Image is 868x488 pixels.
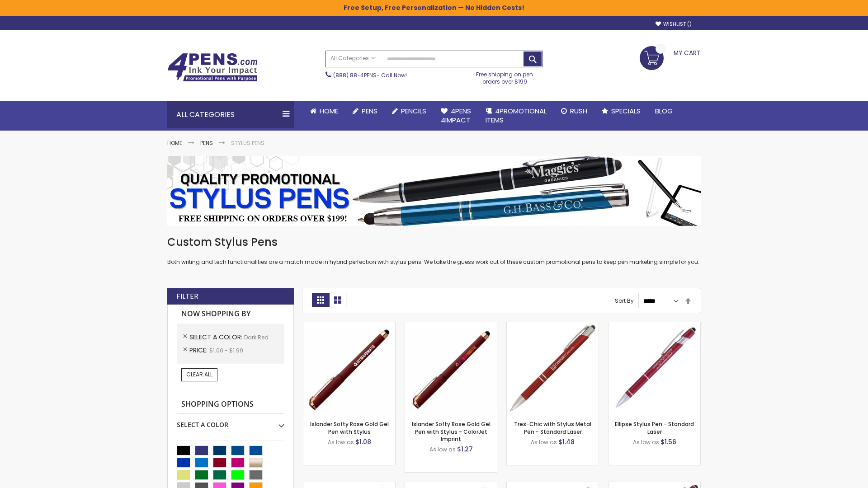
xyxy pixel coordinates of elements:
[609,322,700,329] a: Ellipse Stylus Pen - Standard Laser-Dark Red
[594,101,648,121] a: Specials
[405,322,497,414] img: Islander Softy Rose Gold Gel Pen with Stylus - ColorJet Imprint-Dark Red
[303,322,395,414] img: Islander Softy Rose Gold Gel Pen with Stylus-Dark Red
[412,420,491,442] a: Islander Softy Rose Gold Gel Pen with Stylus - ColorJet Imprint
[167,139,182,147] a: Home
[177,395,284,414] strong: Shopping Options
[330,55,376,62] span: All Categories
[200,139,213,147] a: Pens
[167,235,701,249] h1: Custom Stylus Pens
[333,71,377,79] a: (888) 88-4PENS
[177,414,284,429] div: Select A Color
[176,291,198,301] strong: Filter
[570,106,587,116] span: Rush
[303,101,345,121] a: Home
[514,420,591,435] a: Tres-Chic with Stylus Metal Pen - Standard Laser
[355,437,371,446] span: $1.08
[209,347,243,354] span: $1.00 - $1.99
[177,305,284,324] strong: Now Shopping by
[320,106,338,116] span: Home
[326,51,380,66] a: All Categories
[385,101,434,121] a: Pencils
[655,106,673,116] span: Blog
[345,101,385,121] a: Pens
[405,322,497,329] a: Islander Softy Rose Gold Gel Pen with Stylus - ColorJet Imprint-Dark Red
[310,420,389,435] a: Islander Softy Rose Gold Gel Pen with Stylus
[231,139,264,147] strong: Stylus Pens
[554,101,594,121] a: Rush
[531,438,557,446] span: As low as
[429,446,456,453] span: As low as
[660,437,676,446] span: $1.56
[303,322,395,329] a: Islander Softy Rose Gold Gel Pen with Stylus-Dark Red
[362,106,377,116] span: Pens
[167,156,701,226] img: Stylus Pens
[333,71,407,79] span: - Call Now!
[478,101,554,131] a: 4PROMOTIONALITEMS
[633,438,659,446] span: As low as
[167,53,258,82] img: 4Pens Custom Pens and Promotional Products
[441,106,471,125] span: 4Pens 4impact
[615,420,694,435] a: Ellipse Stylus Pen - Standard Laser
[312,293,329,307] strong: Grid
[167,101,294,128] div: All Categories
[181,368,217,381] a: Clear All
[328,438,354,446] span: As low as
[648,101,680,121] a: Blog
[457,445,473,454] span: $1.27
[189,346,209,355] span: Price
[615,297,634,305] label: Sort By
[507,322,599,329] a: Tres-Chic with Stylus Metal Pen - Standard Laser-Dark Red
[167,235,701,266] div: Both writing and tech functionalities are a match made in hybrid perfection with stylus pens. We ...
[186,371,212,378] span: Clear All
[467,67,543,85] div: Free shipping on pen orders over $199
[507,322,599,414] img: Tres-Chic with Stylus Metal Pen - Standard Laser-Dark Red
[611,106,641,116] span: Specials
[558,437,575,446] span: $1.48
[486,106,547,125] span: 4PROMOTIONAL ITEMS
[656,21,692,28] a: Wishlist
[189,333,244,342] span: Select A Color
[244,333,269,341] span: Dark Red
[434,101,478,131] a: 4Pens4impact
[401,106,426,116] span: Pencils
[609,322,700,414] img: Ellipse Stylus Pen - Standard Laser-Dark Red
